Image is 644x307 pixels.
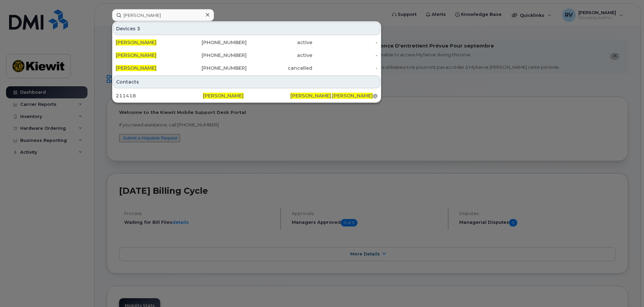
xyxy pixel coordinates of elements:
div: [PHONE_NUMBER] [181,65,247,71]
div: . @[PERSON_NAME][DOMAIN_NAME] [290,92,378,99]
span: [PERSON_NAME] [203,93,244,99]
div: [PHONE_NUMBER] [181,52,247,59]
div: active [247,39,312,46]
span: [PERSON_NAME] [332,93,373,99]
a: [PERSON_NAME][PHONE_NUMBER]active- [113,49,380,61]
a: [PERSON_NAME][PHONE_NUMBER]cancelled- [113,62,380,74]
span: [PERSON_NAME] [116,39,156,45]
div: [PHONE_NUMBER] [181,39,247,46]
div: - [312,65,378,71]
span: 3 [137,25,140,32]
span: [PERSON_NAME] [116,52,156,58]
a: 211418[PERSON_NAME][PERSON_NAME].[PERSON_NAME]@[PERSON_NAME][DOMAIN_NAME] [113,90,380,102]
iframe: Messenger Launcher [615,278,639,302]
div: active [247,52,312,59]
span: [PERSON_NAME] [290,93,331,99]
div: 211418 [116,92,203,99]
div: cancelled [247,65,312,71]
span: [PERSON_NAME] [116,65,156,71]
div: - [312,52,378,59]
div: Devices [113,22,380,35]
div: Contacts [113,75,380,88]
div: - [312,39,378,46]
a: [PERSON_NAME][PHONE_NUMBER]active- [113,36,380,49]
